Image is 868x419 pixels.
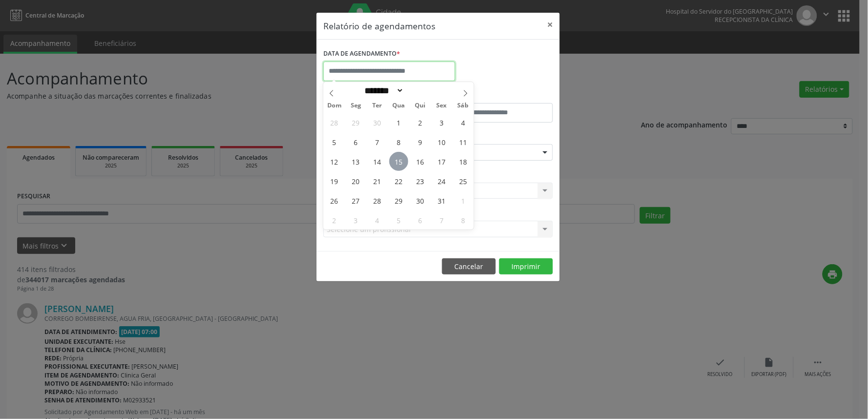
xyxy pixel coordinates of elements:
span: Qua [388,103,409,109]
span: Outubro 11, 2025 [454,132,473,151]
span: Setembro 30, 2025 [368,113,387,132]
span: Sex [431,103,452,109]
span: Outubro 7, 2025 [368,132,387,151]
span: Novembro 3, 2025 [346,210,365,230]
span: Outubro 25, 2025 [454,171,473,190]
span: Outubro 5, 2025 [325,132,344,151]
span: Outubro 16, 2025 [411,152,430,171]
span: Outubro 13, 2025 [346,152,365,171]
span: Outubro 6, 2025 [346,132,365,151]
label: ATÉ [441,88,553,103]
span: Outubro 27, 2025 [346,191,365,210]
span: Outubro 20, 2025 [346,171,365,190]
span: Outubro 18, 2025 [454,152,473,171]
span: Novembro 6, 2025 [411,210,430,230]
span: Outubro 10, 2025 [432,132,451,151]
span: Outubro 22, 2025 [389,171,408,190]
span: Dom [323,103,345,109]
span: Outubro 30, 2025 [411,191,430,210]
span: Qui [409,103,431,109]
span: Outubro 1, 2025 [389,113,408,132]
span: Sáb [452,103,474,109]
span: Ter [366,103,388,109]
span: Outubro 8, 2025 [389,132,408,151]
span: Novembro 5, 2025 [389,210,408,230]
span: Outubro 14, 2025 [368,152,387,171]
span: Outubro 12, 2025 [325,152,344,171]
span: Outubro 2, 2025 [411,113,430,132]
span: Outubro 21, 2025 [368,171,387,190]
span: Outubro 4, 2025 [454,113,473,132]
span: Outubro 29, 2025 [389,191,408,210]
span: Outubro 19, 2025 [325,171,344,190]
span: Novembro 1, 2025 [454,191,473,210]
span: Novembro 2, 2025 [325,210,344,230]
span: Outubro 24, 2025 [432,171,451,190]
span: Setembro 28, 2025 [325,113,344,132]
span: Outubro 26, 2025 [325,191,344,210]
h5: Relatório de agendamentos [323,20,435,32]
button: Close [540,13,560,37]
button: Cancelar [442,258,496,275]
span: Outubro 17, 2025 [432,152,451,171]
button: Imprimir [499,258,553,275]
span: Outubro 23, 2025 [411,171,430,190]
select: Month [361,85,404,96]
span: Novembro 7, 2025 [432,210,451,230]
span: Outubro 15, 2025 [389,152,408,171]
span: Seg [345,103,366,109]
label: DATA DE AGENDAMENTO [323,46,400,62]
span: Novembro 8, 2025 [454,210,473,230]
span: Setembro 29, 2025 [346,113,365,132]
span: Outubro 31, 2025 [432,191,451,210]
span: Outubro 9, 2025 [411,132,430,151]
span: Outubro 28, 2025 [368,191,387,210]
input: Year [404,85,436,96]
span: Outubro 3, 2025 [432,113,451,132]
span: Novembro 4, 2025 [368,210,387,230]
